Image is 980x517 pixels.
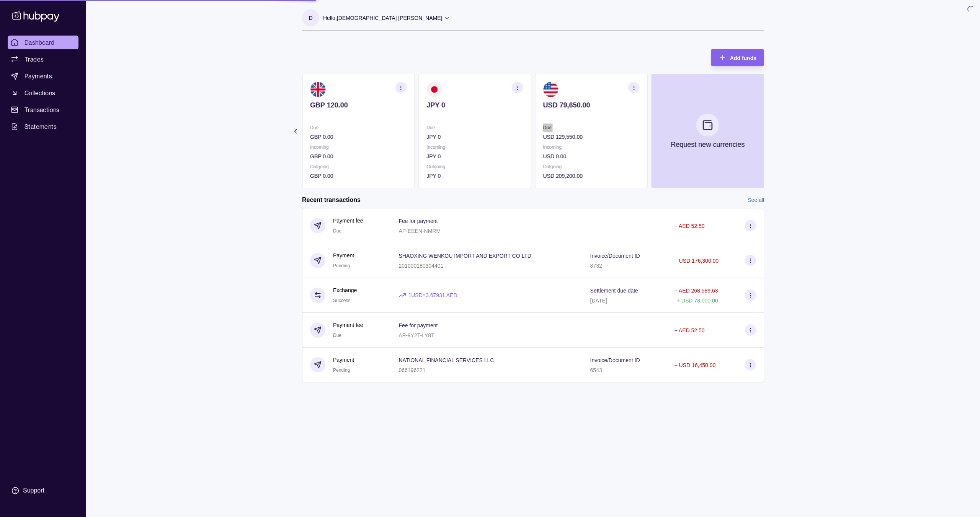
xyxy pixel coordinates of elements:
[675,223,705,229] p: − AED 52.50
[426,82,442,97] img: jp
[399,332,434,338] p: AP-9Y2T-LY8T
[590,357,640,363] p: Invoice/Document ID
[543,82,559,97] img: us
[333,333,341,338] span: Due
[543,133,640,141] p: USD 129,550.00
[590,263,602,269] p: 8732
[426,143,523,151] p: Incoming
[333,286,357,294] p: Exchange
[671,140,745,149] p: Request new currencies
[426,124,523,132] p: Due
[426,101,523,109] p: JPY 0
[399,322,438,328] p: Fee for payment
[24,72,52,81] span: Payments
[748,196,764,204] a: See all
[543,172,640,180] p: USD 209,200.00
[23,486,44,495] div: Support
[426,133,523,141] p: JPY 0
[590,367,602,373] p: 6543
[310,133,407,141] p: GBP 0.00
[399,253,531,259] p: SHAOXING WENKOU IMPORT AND EXPORT CO LTD
[24,55,44,64] span: Trades
[652,74,764,188] button: Request new currencies
[399,228,441,234] p: AP-EEEN-NMRM
[675,362,716,368] p: − USD 16,450.00
[426,172,523,180] p: JPY 0
[310,101,407,109] p: GBP 120.00
[675,288,718,294] p: − AED 268,589.63
[24,122,57,131] span: Statements
[8,483,78,499] a: Support
[333,251,354,260] p: Payment
[24,105,60,114] span: Transactions
[8,120,78,133] a: Statements
[711,49,764,66] button: Add funds
[408,291,457,299] p: 1 USD = 3.67931 AED
[426,152,523,161] p: JPY 0
[590,298,607,304] p: [DATE]
[399,367,425,373] p: 066196221
[8,36,78,49] a: Dashboard
[310,152,407,161] p: GBP 0.00
[309,14,312,22] p: D
[333,216,363,225] p: Payment fee
[543,124,640,132] p: Due
[333,263,350,268] span: Pending
[543,152,640,161] p: USD 0.00
[675,327,705,333] p: − AED 52.50
[677,298,718,304] p: + USD 73,000.00
[333,321,363,329] p: Payment fee
[8,52,78,66] a: Trades
[323,14,442,22] p: Hello, [DEMOGRAPHIC_DATA] [PERSON_NAME]
[590,253,640,259] p: Invoice/Document ID
[310,82,325,97] img: gb
[24,88,55,98] span: Collections
[543,143,640,151] p: Incoming
[399,357,494,363] p: NATIONAL FINANCIAL SERVICES LLC
[8,86,78,100] a: Collections
[333,298,350,303] span: Success
[333,367,350,373] span: Pending
[310,172,407,180] p: GBP 0.00
[590,288,638,294] p: Settlement due date
[310,124,407,132] p: Due
[399,263,443,269] p: 201000180304401
[543,101,640,109] p: USD 79,650.00
[543,163,640,171] p: Outgoing
[333,356,354,364] p: Payment
[730,55,756,61] span: Add funds
[310,163,407,171] p: Outgoing
[399,218,438,224] p: Fee for payment
[675,258,719,264] p: − USD 176,300.00
[24,38,55,47] span: Dashboard
[333,228,341,234] span: Due
[302,196,361,204] h2: Recent transactions
[310,143,407,151] p: Incoming
[8,69,78,83] a: Payments
[8,103,78,117] a: Transactions
[426,163,523,171] p: Outgoing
